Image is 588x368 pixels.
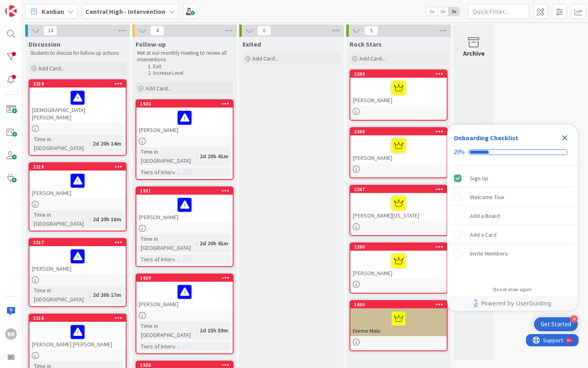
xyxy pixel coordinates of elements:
[32,210,89,228] div: Time in [GEOGRAPHIC_DATA]
[354,302,447,307] div: 1930
[541,320,571,328] div: Get Started
[350,70,447,105] div: 2209[PERSON_NAME]
[252,55,278,62] span: Add Card...
[29,80,126,123] div: 2219[DEMOGRAPHIC_DATA][PERSON_NAME]
[136,274,233,310] div: 1929[PERSON_NAME]
[29,88,126,123] div: [DEMOGRAPHIC_DATA][PERSON_NAME]
[140,275,233,281] div: 1929
[33,315,126,321] div: 2216
[558,131,571,144] div: Close Checklist
[89,215,91,224] span: :
[493,286,532,293] div: Do not show again
[136,100,233,108] div: 1926
[350,78,447,105] div: [PERSON_NAME]
[470,211,500,221] div: Add a Board
[150,26,164,36] span: 4
[89,290,91,299] span: :
[364,26,378,36] span: 5
[183,168,185,177] span: :
[32,286,89,304] div: Time in [GEOGRAPHIC_DATA]
[196,152,198,161] span: :
[198,239,230,248] div: 2d 20h 41m
[91,215,123,224] div: 2d 20h 16m
[570,315,578,323] div: 4
[5,328,17,340] div: RR
[136,274,233,282] div: 1929
[470,249,508,258] div: Invite Members
[350,128,447,135] div: 2208
[145,70,232,76] li: Increase Level
[139,255,183,264] div: Tiers of Intervention
[350,70,447,78] div: 2209
[29,314,126,350] div: 2216[PERSON_NAME] [PERSON_NAME]
[139,168,183,177] div: Tiers of Intervention
[140,101,233,107] div: 1926
[450,169,575,187] div: Sign Up is complete.
[29,163,126,171] div: 2218
[447,166,578,281] div: Checklist items
[354,244,447,250] div: 2206
[30,50,125,56] p: Students to discuss for follow up actions
[426,7,437,16] span: 1x
[350,301,447,308] div: 1930
[454,133,518,143] div: Onboarding Checklist
[354,129,447,135] div: 2208
[454,148,571,156] div: Checklist progress: 20%
[29,80,126,88] div: 2219
[198,326,230,335] div: 2d 15h 59m
[448,7,459,16] span: 3x
[29,171,126,198] div: [PERSON_NAME]
[140,188,233,194] div: 1931
[5,5,17,17] img: Visit kanbanzone.com
[450,207,575,225] div: Add a Board is incomplete.
[29,314,126,322] div: 2216
[350,243,447,251] div: 2206
[136,108,233,135] div: [PERSON_NAME]
[454,148,465,156] div: 20%
[136,187,233,222] div: 1931[PERSON_NAME]
[139,342,183,351] div: Tiers of Intervention
[470,192,505,202] div: Welcome Tour
[183,255,185,264] span: :
[29,163,126,198] div: 2218[PERSON_NAME]
[91,139,123,148] div: 2d 20h 14m
[451,296,574,311] a: Powered by UserGuiding
[38,65,65,72] span: Add Card...
[183,342,185,351] span: :
[33,240,126,245] div: 2217
[470,173,488,183] div: Sign Up
[136,40,166,48] span: Follow-up
[350,40,382,48] span: Rock Stars
[136,195,233,222] div: [PERSON_NAME]
[33,164,126,170] div: 2218
[359,55,385,62] span: Add Card...
[196,239,198,248] span: :
[350,135,447,163] div: [PERSON_NAME]
[350,243,447,278] div: 2206[PERSON_NAME]
[139,234,196,252] div: Time in [GEOGRAPHIC_DATA]
[447,125,578,311] div: Checklist Container
[29,322,126,350] div: [PERSON_NAME] [PERSON_NAME]
[450,188,575,206] div: Welcome Tour is incomplete.
[140,362,233,368] div: 1928
[463,48,485,58] div: Archive
[470,230,497,240] div: Add a Card
[136,282,233,310] div: [PERSON_NAME]
[17,1,37,11] span: Support
[196,326,198,335] span: :
[450,245,575,263] div: Invite Members is incomplete.
[33,81,126,87] div: 2219
[136,187,233,195] div: 1931
[42,7,64,16] span: Kanban
[350,308,447,336] div: Dieme Maki
[85,7,165,16] b: Central High - Intervention
[41,3,45,10] div: 9+
[437,7,448,16] span: 2x
[354,71,447,77] div: 2209
[350,128,447,163] div: 2208[PERSON_NAME]
[354,186,447,192] div: 2207
[257,26,271,36] span: 0
[198,152,230,161] div: 2d 20h 41m
[468,4,529,19] input: Quick Filter...
[350,301,447,336] div: 1930Dieme Maki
